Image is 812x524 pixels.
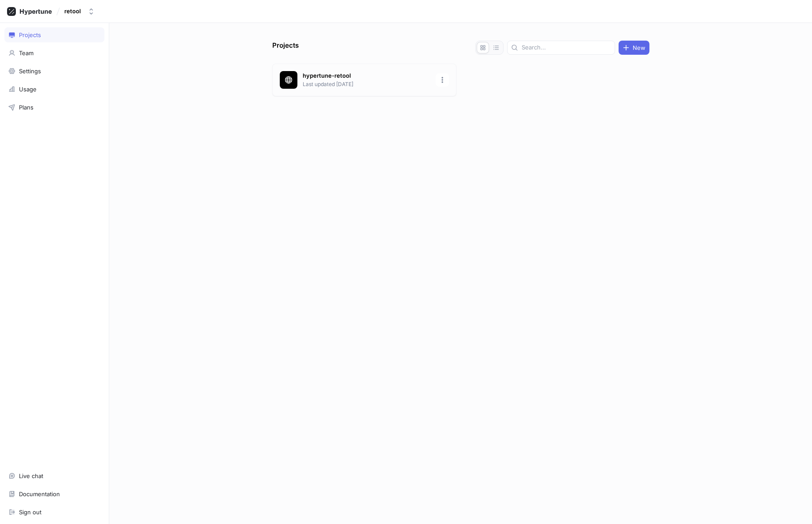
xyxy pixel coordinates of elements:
p: Last updated [DATE] [303,80,430,88]
span: New [633,45,645,50]
button: retool [61,4,98,19]
a: Usage [4,82,104,97]
div: Sign out [19,509,41,516]
a: Team [4,45,104,60]
a: Settings [4,64,104,79]
button: New [619,41,649,55]
div: Live chat [19,472,43,479]
p: Projects [272,41,299,55]
a: Documentation [4,486,104,501]
div: Usage [19,86,37,93]
a: Plans [4,100,104,115]
div: Plans [19,104,33,111]
div: Documentation [19,490,60,498]
div: Settings [19,68,41,75]
div: Projects [19,31,41,38]
div: retool [64,8,81,15]
a: Projects [4,27,104,42]
input: Search... [522,43,611,52]
p: hypertune-retool [303,72,430,80]
div: Team [19,49,33,57]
